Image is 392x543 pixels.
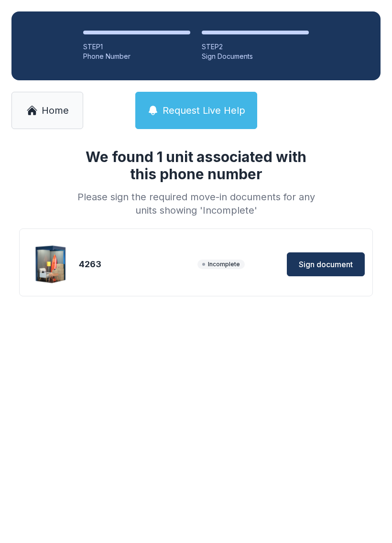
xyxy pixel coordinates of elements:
span: Sign document [299,259,353,270]
div: Sign Documents [202,52,309,61]
div: STEP 2 [202,42,309,52]
span: Incomplete [197,260,245,269]
span: Request Live Help [163,104,245,117]
div: STEP 1 [83,42,190,52]
div: 4263 [79,258,194,271]
span: Home [42,104,69,117]
h1: We found 1 unit associated with this phone number [74,148,318,183]
div: Phone Number [83,52,190,61]
div: Please sign the required move-in documents for any units showing 'Incomplete' [74,190,318,217]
